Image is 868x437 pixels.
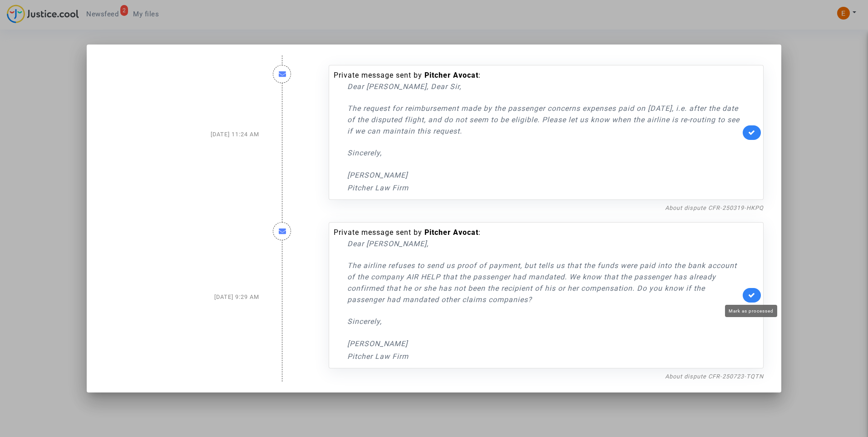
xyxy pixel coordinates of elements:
[98,213,266,382] div: [DATE] 9:29 AM
[665,204,764,211] a: About dispute CFR-250319-HKPQ
[334,227,740,362] div: Private message sent by :
[347,260,740,305] p: The airline refuses to send us proof of payment, but tells us that the funds were paid into the b...
[347,147,740,159] p: Sincerely,
[347,338,740,349] p: [PERSON_NAME]
[347,351,740,362] p: Pitcher Law Firm
[665,373,764,380] a: About dispute CFR-250723-TQTN
[334,70,740,194] div: Private message sent by :
[347,81,740,92] p: Dear [PERSON_NAME], Dear Sir,
[424,228,478,237] b: Pitcher Avocat
[424,71,478,79] b: Pitcher Avocat
[347,103,740,137] p: The request for reimbursement made by the passenger concerns expenses paid on [DATE], i.e. after ...
[347,169,740,181] p: [PERSON_NAME]
[347,182,740,194] p: Pitcher Law Firm
[98,56,266,213] div: [DATE] 11:24 AM
[347,316,740,327] p: Sincerely,
[347,238,740,249] p: Dear [PERSON_NAME],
